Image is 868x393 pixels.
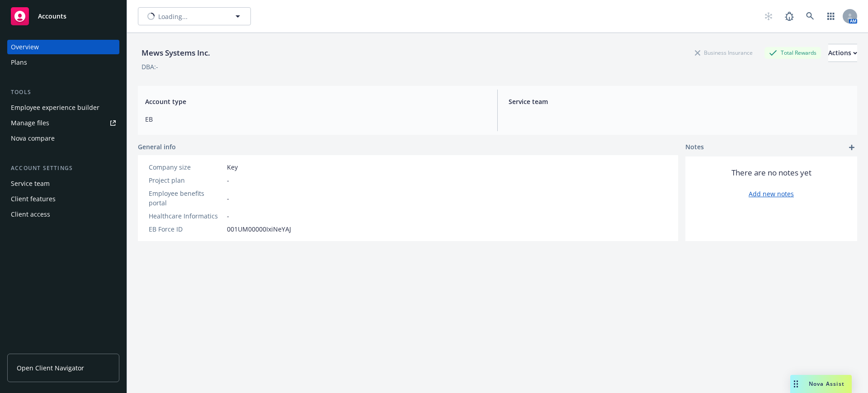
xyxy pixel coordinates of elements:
[809,380,844,388] span: Nova Assist
[145,97,486,106] span: Account type
[227,194,229,203] span: -
[790,375,802,393] div: Drag to move
[11,40,39,54] div: Overview
[145,114,486,124] span: EB
[11,192,56,206] div: Client features
[822,7,840,25] a: Switch app
[138,47,214,59] div: Mews Systems Inc.
[11,100,99,115] div: Employee experience builder
[11,131,55,146] div: Nova compare
[790,375,852,393] button: Nova Assist
[17,363,84,373] span: Open Client Navigator
[149,175,223,185] div: Project plan
[227,224,291,234] span: 001UM00000IxiNeYAJ
[149,211,223,221] div: Healthcare Informatics
[142,62,158,71] div: DBA: -
[7,100,119,115] a: Employee experience builder
[685,142,704,153] span: Notes
[828,44,857,62] div: Actions
[11,207,50,222] div: Client access
[759,7,778,25] a: Start snowing
[227,162,238,172] span: Key
[11,176,50,191] div: Service team
[846,142,857,153] a: add
[828,44,857,62] button: Actions
[7,4,119,29] a: Accounts
[780,7,798,25] a: Report a Bug
[227,211,229,221] span: -
[764,47,821,58] div: Total Rewards
[7,55,119,70] a: Plans
[7,192,119,206] a: Client features
[227,175,229,185] span: -
[158,12,188,21] span: Loading...
[731,167,811,178] span: There are no notes yet
[7,40,119,54] a: Overview
[7,116,119,130] a: Manage files
[7,164,119,173] div: Account settings
[7,88,119,97] div: Tools
[690,47,757,58] div: Business Insurance
[138,7,251,25] button: Loading...
[149,224,223,234] div: EB Force ID
[7,131,119,146] a: Nova compare
[749,189,794,199] a: Add new notes
[7,207,119,222] a: Client access
[11,55,27,70] div: Plans
[138,142,176,152] span: General info
[149,189,223,208] div: Employee benefits portal
[11,116,49,130] div: Manage files
[7,176,119,191] a: Service team
[801,7,819,25] a: Search
[509,97,850,106] span: Service team
[149,162,223,172] div: Company size
[38,13,66,20] span: Accounts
